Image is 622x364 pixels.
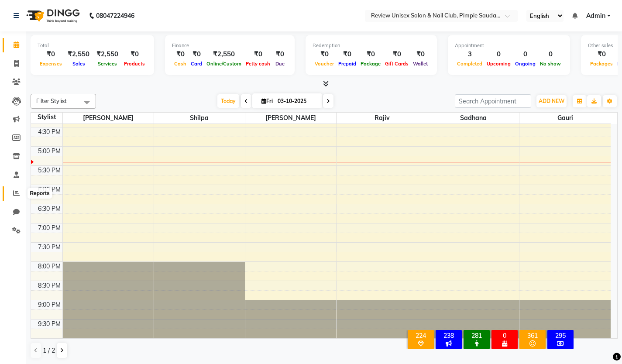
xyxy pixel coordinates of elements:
span: Due [273,61,287,67]
div: Redemption [313,42,430,49]
span: Completed [455,61,485,67]
span: Shilpa [154,113,245,124]
div: ₹2,550 [204,49,244,59]
span: Filter Stylist [36,97,67,104]
div: 0 [493,332,516,340]
span: Gift Cards [383,61,411,67]
span: Today [217,94,239,108]
div: ₹0 [383,49,411,59]
div: Reports [27,188,52,199]
div: 8:00 PM [36,262,62,271]
button: ADD NEW [536,95,567,107]
div: 0 [513,49,538,59]
div: ₹0 [272,49,288,59]
span: Services [96,61,119,67]
span: Gauri [519,113,611,124]
input: Search Appointment [455,94,531,108]
div: ₹2,550 [93,49,122,59]
div: 7:00 PM [36,223,62,233]
div: Finance [172,42,288,49]
input: 2025-10-03 [275,95,319,108]
div: ₹0 [336,49,358,59]
b: 08047224946 [96,3,134,28]
div: ₹0 [411,49,430,59]
div: 8:30 PM [36,281,62,290]
div: Total [38,42,147,49]
span: Upcoming [485,61,513,67]
div: ₹0 [244,49,272,59]
div: 9:00 PM [36,300,62,309]
div: 6:30 PM [36,204,62,213]
div: ₹0 [189,49,204,59]
span: [PERSON_NAME] [63,113,154,124]
span: No show [538,61,563,67]
div: 224 [409,332,432,340]
div: Stylist [31,113,62,122]
span: Admin [586,11,605,21]
div: 7:30 PM [36,243,62,252]
span: Cash [172,61,189,67]
span: Rajiv [337,113,427,124]
div: ₹0 [588,49,615,59]
div: 6:00 PM [36,185,62,194]
span: Prepaid [336,61,358,67]
div: ₹0 [172,49,189,59]
div: 0 [538,49,563,59]
span: Package [358,61,383,67]
span: Products [122,61,147,67]
span: Sales [70,61,87,67]
span: Ongoing [513,61,538,67]
span: Wallet [411,61,430,67]
div: ₹2,550 [64,49,93,59]
img: logo [22,3,82,28]
div: 4:30 PM [36,127,62,137]
div: 238 [437,332,460,340]
div: ₹0 [122,49,147,59]
div: 281 [465,332,488,340]
div: 361 [521,332,544,340]
div: 295 [549,332,572,340]
span: Sadhana [428,113,519,124]
span: [PERSON_NAME] [245,113,336,124]
div: 5:00 PM [36,147,62,156]
div: 3 [455,49,485,59]
span: ADD NEW [539,98,564,104]
span: Online/Custom [204,61,244,67]
span: Petty cash [244,61,272,67]
div: 9:30 PM [36,319,62,329]
div: Appointment [455,42,563,49]
span: Voucher [313,61,336,67]
div: ₹0 [358,49,383,59]
span: Expenses [38,61,64,67]
span: Fri [259,98,275,104]
span: 1 / 2 [43,346,55,355]
div: 0 [485,49,513,59]
span: Card [189,61,204,67]
div: ₹0 [313,49,336,59]
span: Packages [588,61,615,67]
div: 5:30 PM [36,166,62,175]
div: ₹0 [38,49,64,59]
